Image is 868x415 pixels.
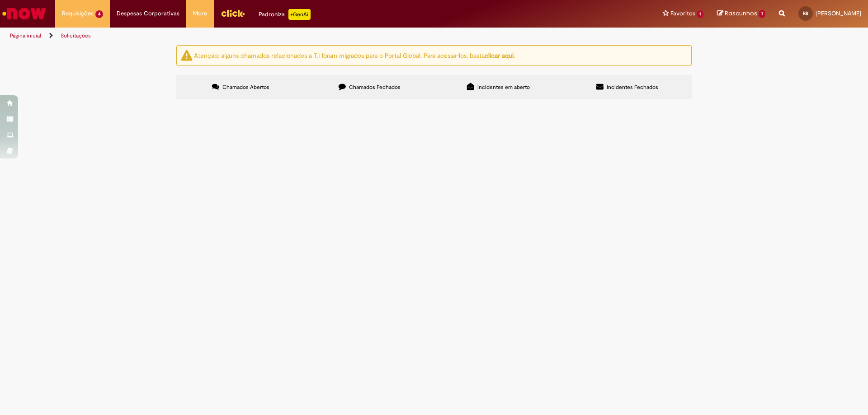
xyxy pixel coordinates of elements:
[816,9,861,17] span: [PERSON_NAME]
[95,10,103,18] span: 4
[288,9,311,20] p: +GenAi
[803,10,808,16] span: RB
[259,9,311,20] div: Padroniza
[485,51,515,59] a: clicar aqui.
[221,6,245,20] img: click_logo_yellow_360x200.png
[670,9,695,18] span: Favoritos
[193,9,207,18] span: More
[349,84,401,91] span: Chamados Fechados
[1,5,47,23] img: ServiceNow
[607,84,658,91] span: Incidentes Fechados
[697,10,704,18] span: 1
[477,84,530,91] span: Incidentes em aberto
[10,32,41,39] a: Página inicial
[117,9,179,18] span: Despesas Corporativas
[62,9,94,18] span: Requisições
[725,9,757,18] span: Rascunhos
[61,32,91,39] a: Solicitações
[222,84,269,91] span: Chamados Abertos
[194,51,515,59] ng-bind-html: Atenção: alguns chamados relacionados a T.I foram migrados para o Portal Global. Para acessá-los,...
[759,10,765,18] span: 1
[717,9,765,18] a: Rascunhos
[7,28,572,44] ul: Trilhas de página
